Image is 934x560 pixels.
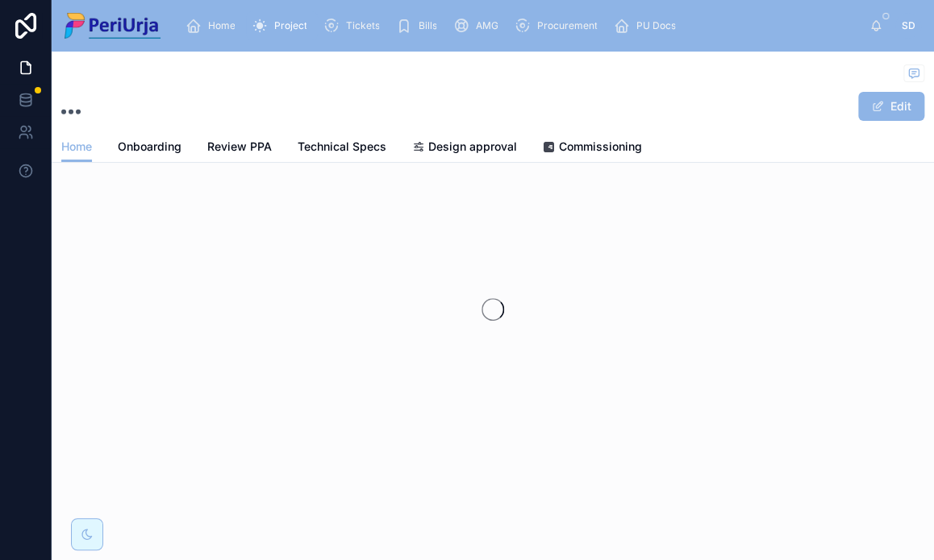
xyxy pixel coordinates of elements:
span: Home [207,19,235,32]
a: Design approval [412,132,517,164]
span: AMG [475,19,498,32]
span: Project [273,19,306,32]
span: PU Docs [636,19,675,32]
a: Review PPA [207,132,272,164]
a: PU Docs [608,11,686,40]
span: Home [61,139,92,155]
span: Review PPA [207,139,272,155]
a: Home [61,132,92,163]
button: Edit [858,92,924,121]
a: Onboarding [118,132,181,164]
span: SD [902,19,915,32]
span: Bills [418,19,436,32]
a: Procurement [509,11,608,40]
a: Bills [390,11,448,40]
span: Technical Specs [298,139,386,155]
a: Project [246,11,318,40]
span: Tickets [345,19,379,32]
span: Design approval [428,139,517,155]
a: Tickets [318,11,390,40]
span: Procurement [536,19,597,32]
span: Onboarding [118,139,181,155]
a: Technical Specs [298,132,386,164]
span: Commissioning [559,139,642,155]
img: App logo [65,13,161,39]
a: Home [180,11,246,40]
div: scrollable content [173,8,869,44]
a: AMG [448,11,509,40]
a: Commissioning [543,132,642,164]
